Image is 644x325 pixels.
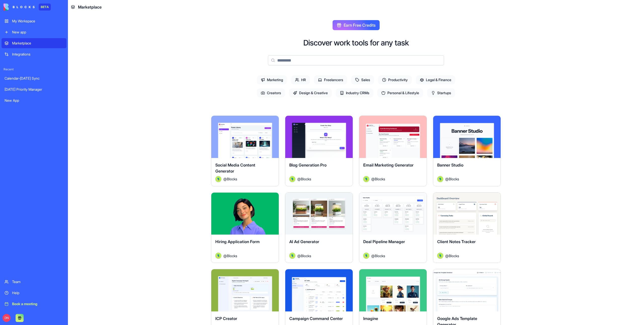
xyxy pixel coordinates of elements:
a: Team [2,277,66,287]
span: Blog Generation Pro [289,162,327,168]
span: Blocks [227,176,237,182]
span: @ [297,253,301,258]
span: Blocks [449,253,459,258]
span: @ [223,253,227,258]
img: Avatar [437,253,443,259]
a: Client Notes TrackerAvatar@Blocks [433,192,501,263]
a: Integrations [2,49,66,59]
a: Social Media Content GeneratorAvatar@Blocks [211,116,279,186]
span: Industry CRMs [336,88,373,97]
span: Campaign Command Center [289,316,343,321]
img: Avatar [437,176,443,182]
span: Blocks [375,176,385,182]
span: Blocks [227,253,237,258]
a: Marketplace [2,38,66,48]
div: New app [12,30,63,35]
span: HR [291,75,310,84]
span: Client Notes Tracker [437,239,476,244]
span: @ [297,176,301,182]
img: Avatar [289,253,295,259]
div: Integrations [12,52,63,57]
span: AI Ad Generator [289,239,319,244]
div: Calendar-[DATE] Sync [5,76,63,81]
a: [DATE] Priority Manager [2,84,66,94]
div: Team [12,279,63,284]
span: Imagine [363,316,378,321]
a: Email Marketing GeneratorAvatar@Blocks [359,116,427,186]
span: @ [223,176,227,182]
div: Marketplace [12,41,63,46]
a: New app [2,27,66,37]
span: Marketing [257,75,287,84]
a: My Workspace [2,16,66,26]
span: Email Marketing Generator [363,162,414,168]
span: Blocks [301,253,311,258]
span: Freelancers [314,75,347,84]
span: Creators [257,88,285,97]
img: Avatar [363,253,369,259]
div: New App [5,98,63,103]
div: Help [12,290,63,295]
div: Deal Pipeline Manager [363,239,423,253]
img: Avatar [363,176,369,182]
span: Startups [427,88,455,97]
a: AI Ad GeneratorAvatar@Blocks [285,192,353,263]
div: Social Media Content Generator [215,162,275,176]
span: Blocks [301,176,311,182]
span: @ [445,176,449,182]
span: @ [371,253,375,258]
span: Productivity [378,75,412,84]
h2: Discover work tools for any task [303,38,409,47]
a: BETA [4,4,51,11]
span: Earn Free Credits [344,22,376,28]
span: Hiring Application Form [215,239,260,244]
span: Social Media Content Generator [215,162,255,174]
a: New App [2,95,66,105]
a: Deal Pipeline ManagerAvatar@Blocks [359,192,427,263]
span: Blocks [449,176,459,182]
span: Banner Studio [437,162,463,168]
div: Book a meeting [12,301,63,306]
img: logo [4,4,35,11]
span: ICP Creator [215,316,237,321]
a: Hiring Application FormAvatar@Blocks [211,192,279,263]
span: DN [3,314,11,322]
span: @ [371,176,375,182]
div: Blog Generation Pro [289,162,349,176]
span: Design & Creative [289,88,332,97]
a: Banner StudioAvatar@Blocks [433,116,501,186]
img: Avatar [289,176,295,182]
a: Blog Generation ProAvatar@Blocks [285,116,353,186]
div: BETA [39,4,51,11]
div: [DATE] Priority Manager [5,87,63,92]
span: @ [445,253,449,258]
img: Avatar [215,176,221,182]
button: Earn Free Credits [333,20,380,30]
div: AI Ad Generator [289,239,349,253]
img: Avatar [215,253,221,259]
div: Hiring Application Form [215,239,275,253]
span: Recent [2,67,66,71]
span: Personal & Lifestyle [377,88,423,97]
span: Sales [351,75,374,84]
div: Banner Studio [437,162,497,176]
span: Marketplace [78,4,102,10]
a: Book a meeting [2,299,66,309]
div: Client Notes Tracker [437,239,497,253]
span: Deal Pipeline Manager [363,239,405,244]
a: Calendar-[DATE] Sync [2,73,66,83]
div: My Workspace [12,19,63,24]
span: Legal & Finance [416,75,455,84]
span: Blocks [375,253,385,258]
div: Email Marketing Generator [363,162,423,176]
a: Help [2,288,66,298]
